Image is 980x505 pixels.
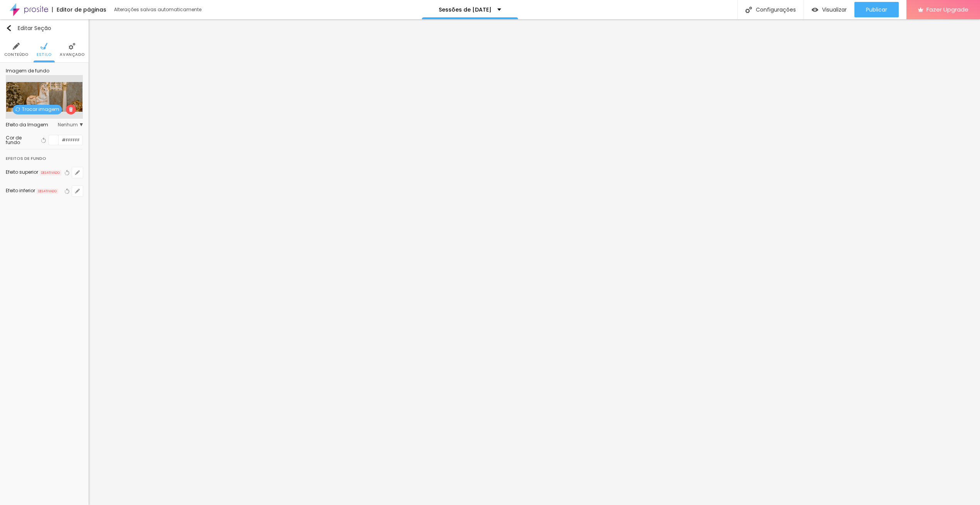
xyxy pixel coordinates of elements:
[6,170,38,174] div: Efeito superior
[69,43,76,50] img: Icone
[866,7,887,13] span: Publicar
[40,170,61,176] span: DESATIVADO
[13,105,62,114] span: Trocar imagem
[6,136,36,145] div: Cor de fundo
[6,154,46,163] div: Efeitos de fundo
[812,7,818,13] img: view-1.svg
[52,7,106,12] div: Editor de páginas
[69,107,73,112] img: Icone
[745,7,752,13] img: Icone
[6,25,51,31] div: Editar Seção
[854,2,899,17] button: Publicar
[439,7,492,12] p: Sessões de [DATE]
[6,69,83,73] div: Imagem de fundo
[804,2,854,17] button: Visualizar
[4,53,29,57] span: Conteúdo
[13,43,20,50] img: Icone
[6,25,12,31] img: Icone
[6,188,35,193] div: Efeito inferior
[58,122,83,127] span: Nenhum
[926,6,968,13] span: Fazer Upgrade
[60,53,84,57] span: Avançado
[822,7,847,13] span: Visualizar
[37,189,58,194] span: DESATIVADO
[6,122,58,127] div: Efeito da Imagem
[37,53,52,57] span: Estilo
[40,43,47,50] img: Icone
[6,149,83,163] div: Efeitos de fundo
[15,107,20,112] img: Icone
[114,7,203,12] div: Alterações salvas automaticamente
[89,19,980,505] iframe: Editor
